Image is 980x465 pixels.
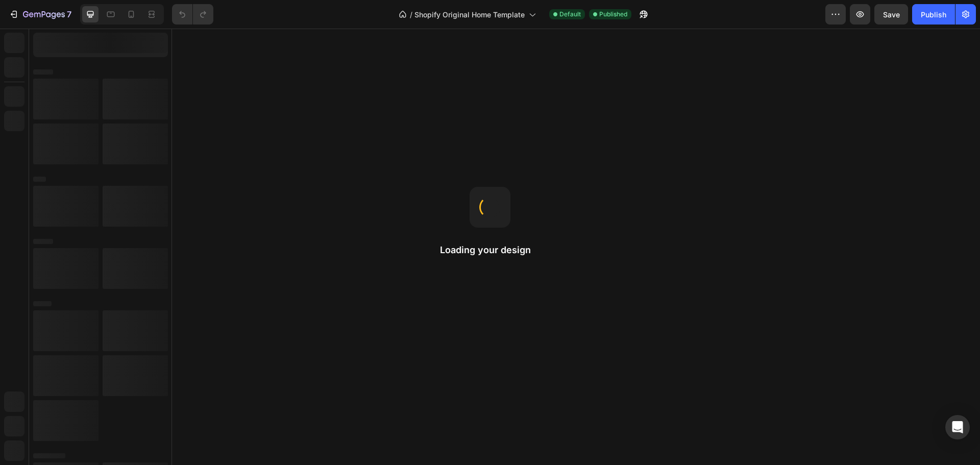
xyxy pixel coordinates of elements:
div: Open Intercom Messenger [945,415,970,439]
button: 7 [4,4,76,25]
span: Published [599,10,627,19]
span: Default [559,10,581,19]
button: Save [874,4,908,25]
div: Undo/Redo [172,4,213,25]
div: Publish [921,9,946,20]
span: / [410,9,412,20]
button: Publish [912,4,955,25]
span: Shopify Original Home Template [414,9,525,20]
h2: Loading your design [440,244,540,256]
span: Save [883,10,900,19]
p: 7 [67,8,71,20]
